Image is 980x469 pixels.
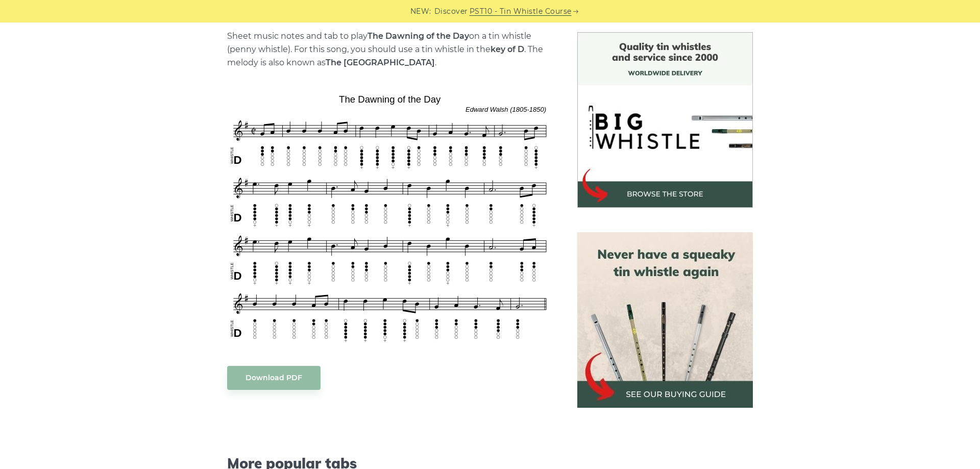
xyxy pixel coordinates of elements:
strong: The Dawning of the Day [367,31,469,41]
a: Download PDF [227,366,321,390]
strong: The [GEOGRAPHIC_DATA] [326,58,435,67]
img: The Dawning of the Day Tin Whistle Tabs & Sheet Music [227,90,553,345]
img: tin whistle buying guide [577,232,753,408]
p: Sheet music notes and tab to play on a tin whistle (penny whistle). For this song, you should use... [227,30,553,69]
img: BigWhistle Tin Whistle Store [577,32,753,208]
span: NEW: [410,6,431,17]
span: Discover [434,6,468,17]
a: PST10 - Tin Whistle Course [470,6,572,17]
strong: key of D [491,44,524,54]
